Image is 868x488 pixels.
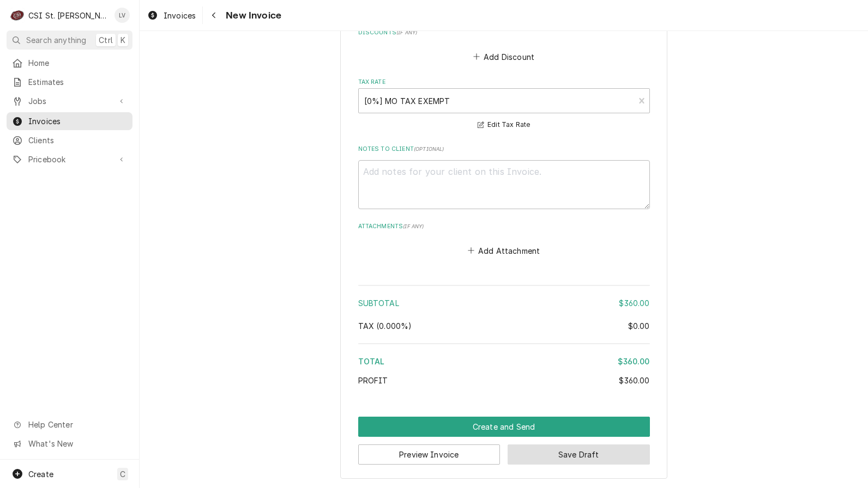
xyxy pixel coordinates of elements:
[358,78,650,132] div: Tax Rate
[358,375,650,386] div: Profit
[114,8,130,23] div: LV
[358,281,650,394] div: Amount Summary
[7,73,132,91] a: Estimates
[358,145,650,154] label: Notes to Client
[10,8,25,23] div: CSI St. Louis's Avatar
[414,146,444,152] span: ( optional )
[358,357,385,366] span: Total
[471,49,536,64] button: Add Discount
[7,131,132,149] a: Clients
[619,376,649,385] span: $360.00
[358,28,650,64] div: Discounts
[358,417,650,437] div: Button Group Row
[28,154,111,165] span: Pricebook
[7,30,132,50] button: Search anythingCtrlK
[99,34,113,46] span: Ctrl
[10,8,25,23] div: C
[619,297,649,309] div: $360.00
[7,92,132,110] a: Go to Jobs
[7,112,132,130] a: Invoices
[28,469,53,479] span: Create
[628,320,650,332] div: $0.00
[222,8,281,23] span: New Invoice
[358,356,650,367] div: Total
[28,438,126,449] span: What's New
[358,222,650,258] div: Attachments
[7,54,132,72] a: Home
[466,243,542,258] button: Add Attachment
[358,222,650,231] label: Attachments
[114,8,130,23] div: Lisa Vestal's Avatar
[143,7,200,25] a: Invoices
[28,10,108,21] div: CSI St. [PERSON_NAME]
[28,115,127,127] span: Invoices
[358,78,650,87] label: Tax Rate
[358,28,650,37] label: Discounts
[120,34,125,46] span: K
[26,34,86,46] span: Search anything
[358,320,650,332] div: Tax
[7,435,132,453] a: Go to What's New
[358,444,501,465] button: Preview Invoice
[508,444,650,465] button: Save Draft
[164,10,196,21] span: Invoices
[358,297,650,309] div: Subtotal
[358,417,650,437] button: Create and Send
[358,376,388,385] span: Profit
[28,419,126,430] span: Help Center
[7,150,132,168] a: Go to Pricebook
[396,29,417,35] span: ( if any )
[358,417,650,465] div: Button Group
[28,76,127,88] span: Estimates
[7,416,132,434] a: Go to Help Center
[476,118,532,132] button: Edit Tax Rate
[358,145,650,209] div: Notes to Client
[28,95,111,107] span: Jobs
[205,7,222,24] button: Navigate back
[28,135,127,146] span: Clients
[403,223,424,229] span: ( if any )
[358,298,399,308] span: Subtotal
[28,57,127,69] span: Home
[358,321,412,331] span: Tax ( 0.000% )
[618,356,649,367] div: $360.00
[120,468,125,480] span: C
[358,437,650,465] div: Button Group Row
